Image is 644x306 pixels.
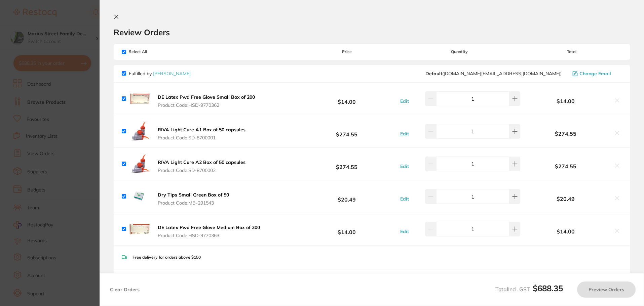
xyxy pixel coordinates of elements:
[129,71,191,76] p: Fulfilled by
[398,98,411,104] button: Edit
[522,196,610,202] b: $20.49
[156,192,231,206] button: Dry Tips Small Green Box of 50 Product Code:MB-291543
[397,49,522,54] span: Quantity
[114,27,630,37] h2: Review Orders
[129,153,150,175] img: ZzE1cTRlZg
[495,286,563,293] span: Total Incl. GST
[29,14,119,21] div: Hi MariusDental,
[297,190,396,203] b: $20.49
[398,196,411,202] button: Edit
[522,163,610,169] b: $274.55
[108,281,142,298] button: Clear Orders
[122,49,189,54] span: Select All
[297,125,396,137] b: $274.55
[156,159,248,173] button: RIVA Light Cure A2 Box of 50 capsules Product Code:SD-8700002
[158,168,245,173] span: Product Code: SD-8700002
[522,228,610,234] b: $14.00
[425,71,562,76] span: customer.care@henryschein.com.au
[158,94,255,100] b: DE Latex Pwd Free Glove Small Box of 200
[398,131,411,137] button: Edit
[579,71,611,76] span: Change Email
[297,92,396,105] b: $14.00
[158,127,245,133] b: RIVA Light Cure A1 Box of 50 capsules
[398,163,411,169] button: Edit
[158,224,260,230] b: DE Latex Pwd Free Glove Medium Box of 200
[156,94,257,108] button: DE Latex Pwd Free Glove Small Box of 200 Product Code:HSD-9770362
[158,102,255,108] span: Product Code: HSD-9770362
[522,49,622,54] span: Total
[29,14,119,115] div: Message content
[522,131,610,137] b: $274.55
[425,71,442,77] b: Default
[297,49,396,54] span: Price
[577,281,636,298] button: Preview Orders
[153,71,191,77] a: [PERSON_NAME]
[297,158,396,170] b: $274.55
[129,186,150,207] img: eXhraGFsNw
[158,200,229,206] span: Product Code: MB-291543
[297,223,396,235] b: $14.00
[533,283,563,293] b: $688.35
[158,233,260,238] span: Product Code: HSD-9770363
[158,135,245,140] span: Product Code: SD-8700001
[29,118,119,124] p: Message from Restocq, sent 2d ago
[398,228,411,234] button: Edit
[158,159,245,165] b: RIVA Light Cure A2 Box of 50 capsules
[570,71,622,77] button: Change Email
[129,218,150,240] img: N2x4c2h6OQ
[156,127,248,141] button: RIVA Light Cure A1 Box of 50 capsules Product Code:SD-8700001
[129,88,150,110] img: MTFwYXRpNA
[522,98,610,104] b: $14.00
[10,10,124,128] div: message notification from Restocq, 2d ago. Hi MariusDental, This month, AB Orthodontics is offeri...
[132,255,201,260] p: Free delivery for orders above $150
[129,121,150,142] img: d3ZzaTc3OQ
[156,224,262,238] button: DE Latex Pwd Free Glove Medium Box of 200 Product Code:HSD-9770363
[158,192,229,198] b: Dry Tips Small Green Box of 50
[15,16,26,27] img: Profile image for Restocq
